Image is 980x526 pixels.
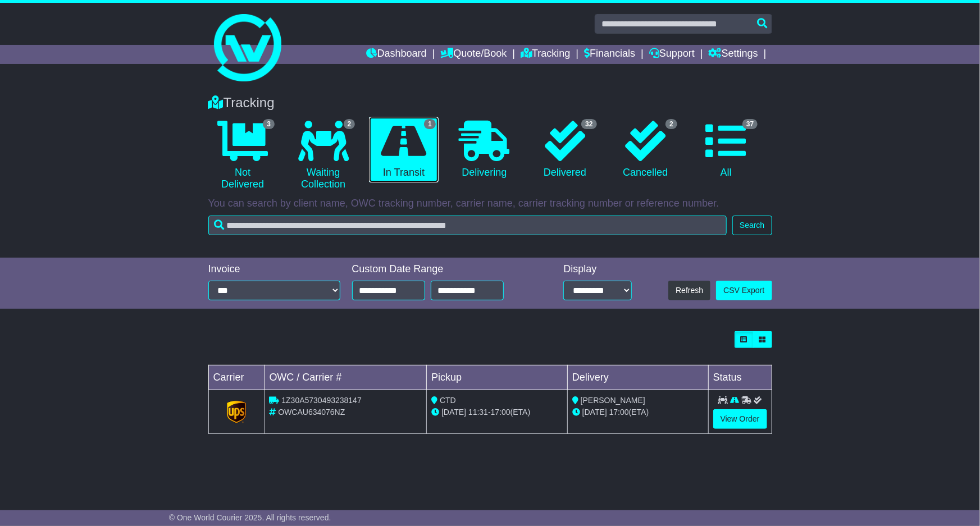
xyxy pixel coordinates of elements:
button: Refresh [668,281,710,300]
div: Display [563,263,631,276]
span: 1Z30A5730493238147 [281,396,361,405]
td: Status [708,365,772,390]
a: View Order [713,409,767,429]
td: Pickup [427,365,568,390]
div: - (ETA) [431,406,563,418]
td: Delivery [567,365,708,390]
img: GetCarrierServiceLogo [227,401,246,423]
span: 37 [742,119,758,129]
a: 1 In Transit [369,117,438,183]
span: [DATE] [582,408,607,417]
div: (ETA) [572,406,704,418]
div: Tracking [203,95,778,111]
a: 37 All [691,117,760,183]
span: © One World Courier 2025. All rights reserved. [169,513,331,522]
span: OWCAU634076NZ [278,408,345,417]
span: CTD [440,396,456,405]
td: OWC / Carrier # [265,365,427,390]
a: Settings [709,45,758,64]
span: 2 [344,119,355,129]
p: You can search by client name, OWC tracking number, carrier name, carrier tracking number or refe... [208,198,772,210]
span: 3 [263,119,275,129]
a: 32 Delivered [530,117,599,183]
span: 17:00 [609,408,629,417]
span: 17:00 [491,408,510,417]
a: 2 Cancelled [611,117,680,183]
span: 32 [581,119,596,129]
div: Invoice [208,263,341,276]
a: 3 Not Delivered [208,117,277,195]
span: 2 [666,119,677,129]
span: [DATE] [441,408,466,417]
a: Delivering [450,117,519,183]
span: 1 [424,119,436,129]
a: CSV Export [716,281,772,300]
a: Support [649,45,695,64]
span: 11:31 [468,408,488,417]
div: Custom Date Range [352,263,532,276]
span: [PERSON_NAME] [581,396,645,405]
button: Search [732,216,772,235]
a: 2 Waiting Collection [289,117,358,195]
a: Financials [584,45,635,64]
a: Quote/Book [440,45,507,64]
a: Dashboard [367,45,427,64]
td: Carrier [208,365,265,390]
a: Tracking [521,45,570,64]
